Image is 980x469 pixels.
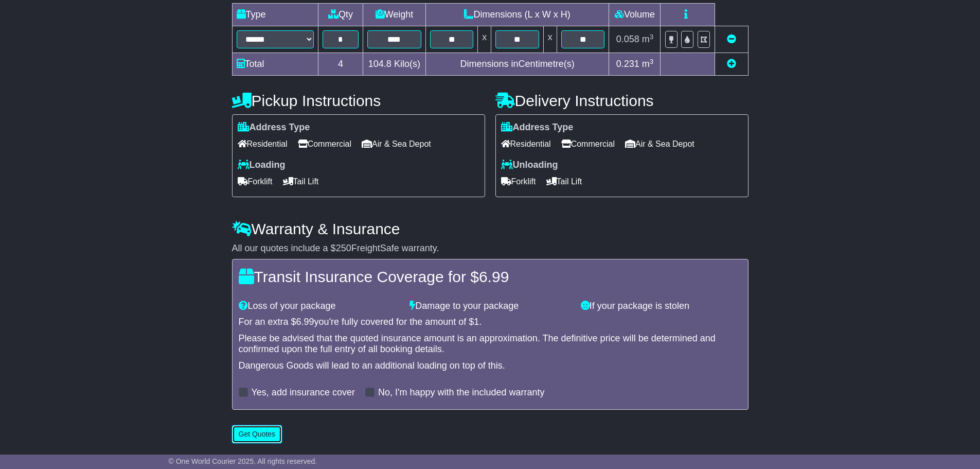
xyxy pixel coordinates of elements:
[363,53,426,76] td: Kilo(s)
[727,59,736,69] a: Add new item
[561,136,615,152] span: Commercial
[298,136,351,152] span: Commercial
[318,53,363,76] td: 4
[616,34,639,44] span: 0.058
[283,173,319,189] span: Tail Lift
[616,59,639,69] span: 0.231
[238,160,286,171] label: Loading
[576,301,747,312] div: If your package is stolen
[362,136,431,152] span: Air & Sea Depot
[234,301,405,312] div: Loss of your package
[543,26,557,53] td: x
[232,92,485,109] h4: Pickup Instructions
[232,243,749,254] div: All our quotes include a $ FreightSafe warranty.
[252,387,355,398] label: Yes, add insurance cover
[232,4,318,26] td: Type
[169,457,317,465] span: © One World Courier 2025. All rights reserved.
[479,268,509,285] span: 6.99
[650,58,654,65] sup: 3
[363,4,426,26] td: Weight
[239,317,742,328] div: For an extra $ you're fully covered for the amount of $ .
[239,268,742,285] h4: Transit Insurance Coverage for $
[478,26,491,53] td: x
[232,53,318,76] td: Total
[378,387,545,398] label: No, I'm happy with the included warranty
[368,59,391,69] span: 104.8
[546,173,582,189] span: Tail Lift
[336,243,351,253] span: 250
[232,220,749,237] h4: Warranty & Insurance
[239,360,742,372] div: Dangerous Goods will lead to an additional loading on top of this.
[425,4,609,26] td: Dimensions (L x W x H)
[625,136,694,152] span: Air & Sea Depot
[501,122,574,133] label: Address Type
[232,425,282,443] button: Get Quotes
[727,34,736,44] a: Remove this item
[501,173,536,189] span: Forklift
[642,59,654,69] span: m
[238,122,310,133] label: Address Type
[318,4,363,26] td: Qty
[296,317,314,327] span: 6.99
[609,4,661,26] td: Volume
[642,34,654,44] span: m
[404,301,576,312] div: Damage to your package
[501,160,558,171] label: Unloading
[495,92,749,109] h4: Delivery Instructions
[238,173,273,189] span: Forklift
[474,317,479,327] span: 1
[238,136,288,152] span: Residential
[239,333,742,355] div: Please be advised that the quoted insurance amount is an approximation. The definitive price will...
[501,136,551,152] span: Residential
[425,53,609,76] td: Dimensions in Centimetre(s)
[650,33,654,41] sup: 3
